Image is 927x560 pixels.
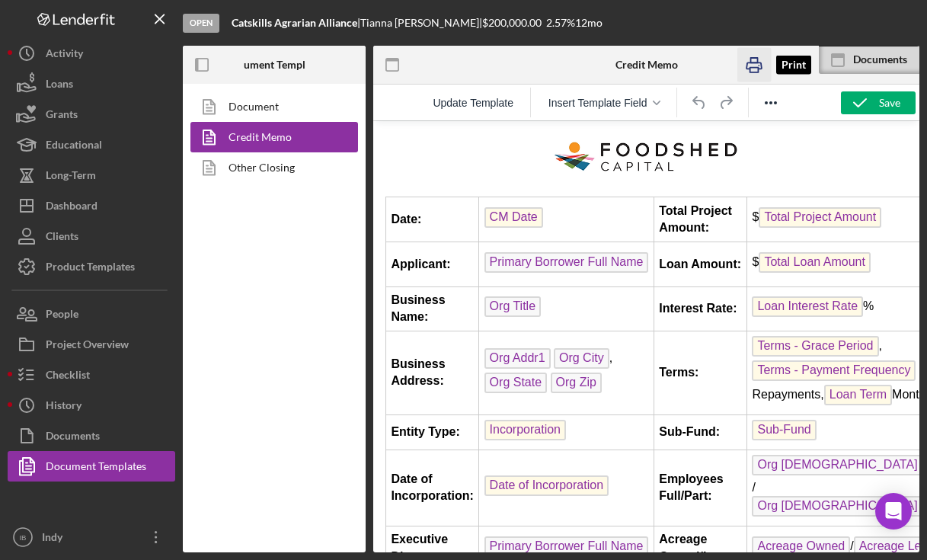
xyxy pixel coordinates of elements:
[379,239,542,260] span: Terms - Payment Frequency
[374,328,591,405] td: /
[18,304,86,317] strong: Entity Type:
[879,91,900,114] div: Save
[374,210,591,294] td: , Repayments, Months
[8,190,175,221] button: Dashboard
[8,38,175,69] button: Activity
[8,329,175,360] button: Project Overview
[481,415,580,436] span: Acreage Leased
[8,390,175,421] a: History
[374,120,591,165] td: $
[540,92,667,114] button: Insert Template Field
[8,99,175,130] button: Grants
[8,421,175,451] button: Documents
[379,175,490,196] span: Loan Interest Rate
[46,38,83,72] div: Activity
[111,354,235,375] span: Date of Incorporation
[758,92,784,114] button: Reveal or hide additional toolbar items
[190,122,350,152] a: Credit Memo
[8,69,175,99] button: Loans
[546,17,575,29] div: 2.57 %
[286,245,325,258] strong: Terms:
[46,221,78,255] div: Clients
[425,92,521,114] button: Reset the template to the current product template value
[875,493,912,530] div: Open Intercom Messenger
[225,59,324,71] b: Document Templates
[46,360,90,394] div: Checklist
[46,190,97,225] div: Dashboard
[18,236,72,266] strong: Business Address:
[19,533,26,542] text: IB
[286,181,363,194] strong: Interest Rate:
[46,160,96,194] div: Long-Term
[8,360,175,390] button: Checklist
[46,99,78,133] div: Grants
[713,92,739,114] button: Redo
[18,411,75,441] strong: Executive Director:
[8,130,175,160] button: Educational
[374,76,591,121] td: $
[615,59,678,71] b: Credit Memo
[46,69,73,103] div: Loans
[286,411,368,441] strong: Acreage Owned/Lease:
[111,131,276,152] span: Primary Borrower Full Name
[46,251,135,286] div: Product Templates
[853,53,922,66] div: Documents
[190,91,350,122] a: Document
[18,136,77,149] strong: Applicant:
[177,251,229,272] span: Org Zip
[111,299,193,319] span: Incorporation
[111,227,177,248] span: Org Addr1
[385,86,508,107] span: Total Project Amount
[379,415,477,436] span: Acreage Owned
[482,17,546,29] div: $200,000.00
[46,130,102,164] div: Educational
[286,304,347,317] strong: Sub-Fund:
[373,121,919,552] iframe: Rich Text Area
[433,97,513,109] span: Update Template
[8,160,175,190] button: Long-Term
[8,221,175,251] button: Clients
[106,210,281,294] td: ,
[46,421,100,455] div: Documents
[8,299,175,329] button: People
[8,251,175,282] a: Product Templates
[379,299,443,319] span: Sub-Fund
[385,131,497,152] span: Total Loan Amount
[46,299,78,333] div: People
[686,92,712,114] button: Undo
[111,175,168,196] span: Org Title
[111,251,174,272] span: Org State
[379,215,505,235] span: Terms - Grace Period
[18,172,72,202] strong: Business Name:
[18,351,100,381] strong: Date of Incorporation:
[190,152,350,183] a: Other Closing
[379,334,585,354] span: Org [DEMOGRAPHIC_DATA] Count
[46,329,129,363] div: Project Overview
[232,17,360,29] div: |
[286,351,350,381] strong: Employees Full/Part:
[46,390,82,424] div: History
[46,451,146,485] div: Document Templates
[232,16,357,29] b: Catskills Agrarian Alliance
[8,451,175,482] button: Document Templates
[181,227,236,248] span: Org City
[111,415,276,436] span: Primary Borrower Full Name
[360,17,482,29] div: Tianna [PERSON_NAME] |
[374,165,591,210] td: %
[841,91,916,114] button: Save
[548,97,647,109] span: Insert Template Field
